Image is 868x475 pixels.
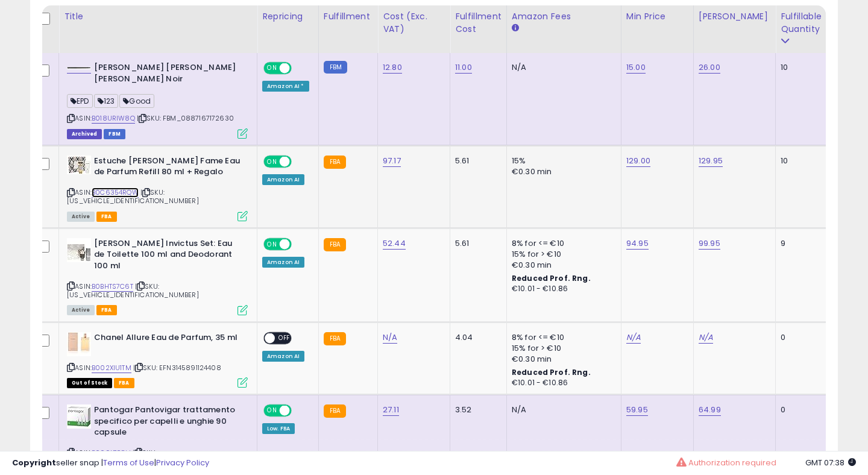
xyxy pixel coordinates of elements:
a: B0BHTS7C6T [92,282,133,292]
span: OFF [290,406,309,416]
div: ASIN: [67,156,248,220]
span: FBA [114,378,134,388]
div: Min Price [626,10,688,23]
span: | SKU: FBM_0887167172630 [137,113,234,123]
div: Fulfillment [324,10,373,23]
div: Amazon AI [262,174,304,185]
a: 52.44 [383,237,406,250]
div: 5.61 [455,156,497,166]
span: EPD [67,94,93,108]
a: 26.00 [699,61,720,74]
div: Repricing [262,10,313,23]
small: Amazon Fees. [512,23,519,34]
a: 11.00 [455,61,472,74]
span: FBA [96,305,117,315]
div: Amazon AI * [262,81,309,92]
b: Pantogar Pantovigar trattamento specifico per capelli e unghie 90 capsule [94,404,241,441]
img: 41CTcUZ0nzL._SL40_.jpg [67,332,91,356]
div: €10.01 - €10.86 [512,284,612,294]
span: ON [265,239,280,249]
a: B002XIU1TM [92,363,131,373]
a: 27.11 [383,404,399,416]
strong: Copyright [12,457,56,468]
div: N/A [512,404,612,415]
a: B018URIW8Q [92,113,135,124]
div: 4.04 [455,332,497,343]
div: 0 [781,332,818,343]
small: FBA [324,238,346,251]
span: All listings currently available for purchase on Amazon [67,212,95,222]
a: 12.80 [383,61,402,74]
div: 10 [781,156,818,166]
a: 97.17 [383,155,401,167]
a: 59.95 [626,404,648,416]
span: | SKU: [US_VEHICLE_IDENTIFICATION_NUMBER] [67,282,199,300]
div: seller snap | | [12,458,209,469]
small: FBA [324,332,346,345]
a: 94.95 [626,237,649,250]
img: 51btHh5gV7L._SL40_.jpg [67,404,91,429]
div: €0.30 min [512,166,612,177]
span: | SKU: [US_VEHICLE_IDENTIFICATION_NUMBER] [67,187,199,206]
span: FBM [104,129,125,139]
div: 15% [512,156,612,166]
div: Amazon AI [262,351,304,362]
div: [PERSON_NAME] [699,10,770,23]
a: B0C6354RQW [92,187,139,198]
img: 41fRmH3FB2L._SL40_.jpg [67,238,91,262]
a: 129.00 [626,155,650,167]
div: Title [64,10,252,23]
span: Good [119,94,154,108]
b: Reduced Prof. Rng. [512,367,591,377]
a: 129.95 [699,155,723,167]
span: ON [265,63,280,74]
div: 9 [781,238,818,249]
div: €0.30 min [512,260,612,271]
div: 8% for <= €10 [512,238,612,249]
div: 3.52 [455,404,497,415]
div: ASIN: [67,332,248,387]
div: ASIN: [67,238,248,314]
span: Listings that have been deleted from Seller Central [67,129,102,139]
b: [PERSON_NAME] [PERSON_NAME] [PERSON_NAME] Noir [94,62,241,87]
div: Amazon AI [262,257,304,268]
a: 64.99 [699,404,721,416]
a: Privacy Policy [156,457,209,468]
span: ON [265,406,280,416]
div: 8% for <= €10 [512,332,612,343]
div: 10 [781,62,818,73]
div: Amazon Fees [512,10,616,23]
span: All listings that are currently out of stock and unavailable for purchase on Amazon [67,378,112,388]
b: [PERSON_NAME] Invictus Set: Eau de Toilette 100 ml and Deodorant 100 ml [94,238,241,275]
div: Fulfillment Cost [455,10,502,36]
span: OFF [290,239,309,249]
div: €10.01 - €10.86 [512,378,612,388]
span: All listings currently available for purchase on Amazon [67,305,95,315]
span: OFF [275,333,294,343]
a: 99.95 [699,237,720,250]
span: 2025-08-10 07:38 GMT [805,457,856,468]
img: 516rpgTwttL._SL40_.jpg [67,156,91,174]
div: N/A [512,62,612,73]
div: Fulfillable Quantity [781,10,822,36]
div: 15% for > €10 [512,249,612,260]
a: N/A [626,332,641,344]
small: FBA [324,156,346,169]
a: N/A [383,332,397,344]
div: 5.61 [455,238,497,249]
a: Terms of Use [103,457,154,468]
span: OFF [290,63,309,74]
span: FBA [96,212,117,222]
span: | SKU: EFN3145891124408 [133,363,221,373]
b: Reduced Prof. Rng. [512,273,591,283]
b: Estuche [PERSON_NAME] Fame Eau de Parfum Refill 80 ml + Regalo [94,156,241,181]
div: ASIN: [67,62,248,137]
b: Chanel Allure Eau de Parfum, 35 ml [94,332,241,347]
a: N/A [699,332,713,344]
div: €0.30 min [512,354,612,365]
div: Cost (Exc. VAT) [383,10,445,36]
div: 15% for > €10 [512,343,612,354]
div: Low. FBA [262,423,295,434]
span: OFF [290,156,309,166]
small: FBA [324,404,346,418]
